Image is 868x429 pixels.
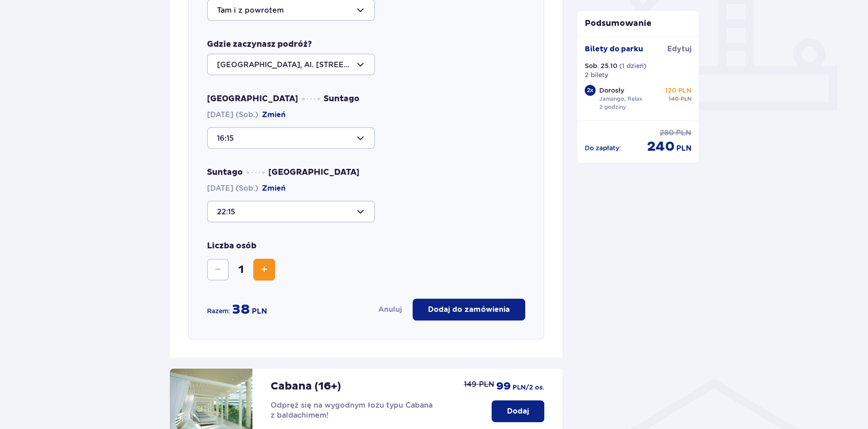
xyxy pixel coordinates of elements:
[207,39,312,50] p: Gdzie zaczynasz podróż?
[252,306,267,316] span: PLN
[207,183,286,193] span: [DATE] (Sob.)
[262,183,286,193] button: Zmień
[585,85,596,96] div: 2 x
[271,380,341,393] p: Cabana (16+)
[667,44,691,54] span: Edytuj
[585,44,643,54] p: Bilety do parku
[271,401,433,419] span: Odpręż się na wygodnym łożu typu Cabana z baldachimem!
[262,110,286,120] button: Zmień
[207,306,230,316] p: Razem:
[413,299,525,321] button: Dodaj do zamówienia
[669,95,679,103] span: 140
[207,241,256,251] p: Liczba osób
[585,70,608,79] p: 2 bilety
[585,143,621,153] p: Do zapłaty :
[231,263,252,276] span: 1
[207,110,286,120] span: [DATE] (Sob.)
[577,18,699,29] p: Podsumowanie
[247,171,265,174] img: dots
[492,400,544,422] button: Dodaj
[599,86,624,95] p: Dorosły
[599,103,626,111] p: 2 godziny
[207,94,298,104] span: [GEOGRAPHIC_DATA]
[665,86,691,95] p: 120 PLN
[507,406,529,416] p: Dodaj
[268,167,360,178] span: [GEOGRAPHIC_DATA]
[378,305,402,315] button: Anuluj
[302,98,320,100] img: dots
[676,143,691,153] span: PLN
[513,383,544,392] span: PLN /2 os.
[207,259,229,281] button: Zmniejsz
[585,61,617,70] p: Sob. 25.10
[647,138,675,155] span: 240
[660,128,674,138] span: 280
[619,61,646,70] p: ( 1 dzień )
[599,95,642,103] p: Jamango, Relax
[681,95,691,103] span: PLN
[428,305,510,315] p: Dodaj do zamówienia
[464,380,494,390] p: 149 PLN
[496,380,511,393] span: 99
[324,94,360,104] span: Suntago
[232,301,250,318] span: 38
[253,259,275,281] button: Zwiększ
[676,128,691,138] span: PLN
[207,167,243,178] span: Suntago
